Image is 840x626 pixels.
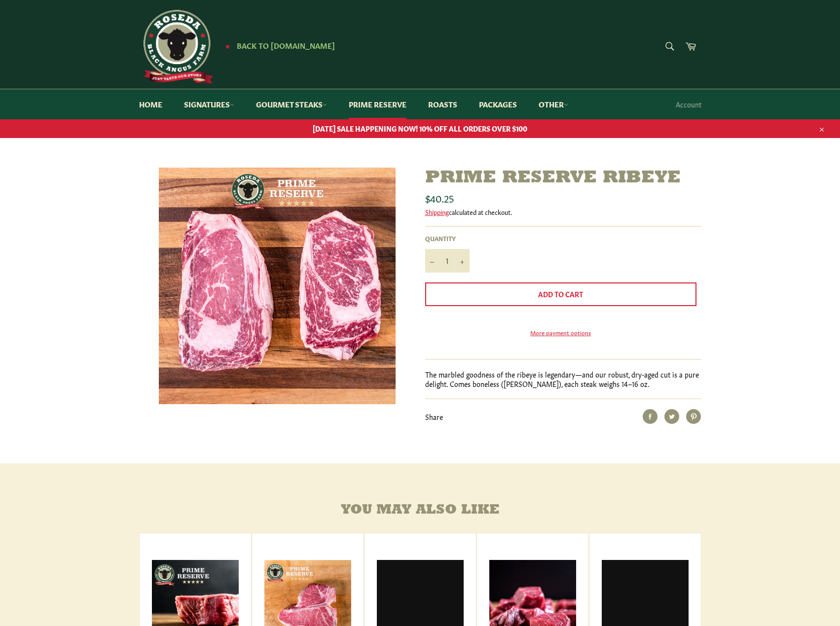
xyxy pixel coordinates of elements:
img: Roseda Beef [139,10,213,84]
a: Roasts [418,89,467,119]
a: Gourmet Steaks [246,89,337,119]
a: Packages [469,89,527,119]
a: Signatures [174,89,244,119]
div: calculated at checkout. [425,208,701,216]
a: Other [529,89,578,119]
span: $40.25 [425,191,454,205]
span: ★ [225,42,230,50]
a: Account [671,90,706,119]
button: Increase item quantity by one [455,249,470,273]
img: Prime Reserve Ribeye [159,168,396,404]
a: Shipping [425,207,449,216]
a: ★ Back to [DOMAIN_NAME] [220,42,335,50]
a: More payment options [425,328,696,337]
p: The marbled goodness of the ribeye is legendary—and our robust, dry-aged cut is a pure delight. C... [425,370,701,389]
label: Quantity [425,234,470,243]
a: Home [129,89,172,119]
span: Share [425,412,443,421]
button: Reduce item quantity by one [425,249,440,273]
button: Add to Cart [425,282,696,306]
span: Back to [DOMAIN_NAME] [237,40,335,50]
h1: Prime Reserve Ribeye [425,168,701,189]
a: Prime Reserve [339,89,416,119]
h4: You may also like [139,503,701,518]
span: Add to Cart [538,289,583,299]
